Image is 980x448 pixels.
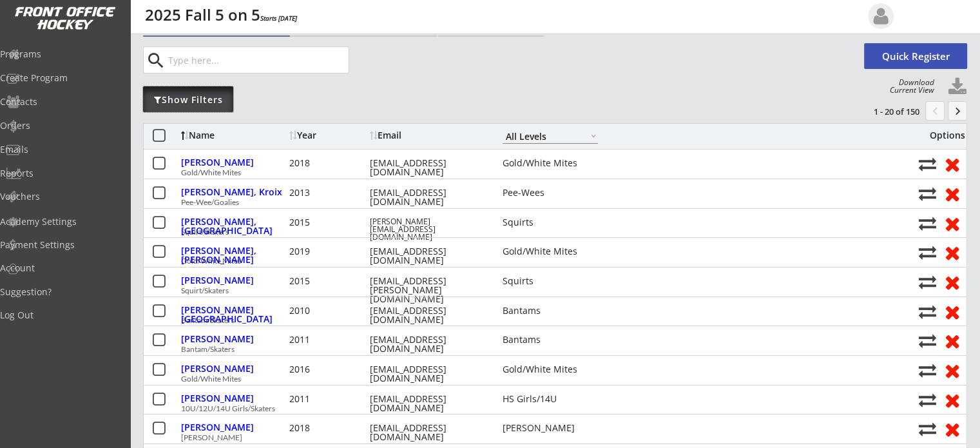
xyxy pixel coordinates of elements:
div: Pee-Wee/Goalies [181,199,912,206]
div: Squirt/Skaters [181,287,912,295]
div: Gold/White Mites [181,257,912,265]
div: Bantams [503,335,598,344]
div: [EMAIL_ADDRESS][DOMAIN_NAME] [370,394,486,413]
button: chevron_left [925,101,945,121]
button: Remove from roster (no refund) [940,302,964,322]
div: Squirt/Skaters [181,228,912,236]
button: Move player [919,273,936,291]
div: 2015 [289,277,367,286]
button: Move player [919,420,936,438]
button: Move player [919,332,936,349]
div: [PERSON_NAME] [181,394,286,403]
button: Remove from roster (no refund) [940,184,964,204]
div: 10U/12U/14U Girls/Skaters [181,405,912,413]
div: [EMAIL_ADDRESS][DOMAIN_NAME] [370,335,486,353]
div: [PERSON_NAME] [181,158,286,167]
div: [EMAIL_ADDRESS][DOMAIN_NAME] [370,424,486,442]
button: Move player [919,391,936,409]
div: Gold/White Mites [181,169,912,177]
div: Squirts [503,277,598,286]
div: Email [370,131,486,140]
div: [EMAIL_ADDRESS][PERSON_NAME][DOMAIN_NAME] [370,277,486,304]
button: Remove from roster (no refund) [940,154,964,174]
button: Move player [919,185,936,202]
input: Type here... [166,47,349,73]
button: Click to download full roster. Your browser settings may try to block it, check your security set... [948,77,967,97]
button: Move player [919,303,936,320]
div: Pee-Wees [503,188,598,197]
div: 2019 [289,247,367,256]
div: Options [919,131,965,140]
div: 2016 [289,365,367,374]
div: Squirts [503,218,598,227]
div: [PERSON_NAME], [GEOGRAPHIC_DATA] [181,217,286,235]
div: 1 - 20 of 150 [852,106,919,117]
div: Bantam/Skaters [181,317,912,324]
div: [PERSON_NAME] [181,335,286,344]
button: Move player [919,362,936,379]
div: 2011 [289,335,367,344]
button: Remove from roster (no refund) [940,419,964,439]
div: 2013 [289,188,367,197]
div: [EMAIL_ADDRESS][DOMAIN_NAME] [370,159,486,177]
div: [EMAIL_ADDRESS][DOMAIN_NAME] [370,365,486,383]
button: Remove from roster (no refund) [940,390,964,410]
div: Bantam/Skaters [181,346,912,353]
div: [PERSON_NAME] [181,423,286,432]
div: [PERSON_NAME] [181,434,912,442]
button: Remove from roster (no refund) [940,272,964,292]
div: Gold/White Mites [503,247,598,256]
div: 2015 [289,218,367,227]
div: HS Girls/14U [503,394,598,404]
button: Remove from roster (no refund) [940,360,964,380]
div: Gold/White Mites [503,365,598,374]
div: Bantams [503,306,598,315]
div: [PERSON_NAME], [PERSON_NAME] [181,246,286,264]
div: [PERSON_NAME] [503,424,598,433]
button: Move player [919,244,936,261]
div: [PERSON_NAME][GEOGRAPHIC_DATA] [181,306,286,324]
div: Show Filters [143,93,233,106]
button: keyboard_arrow_right [948,101,967,121]
div: Year [289,131,367,140]
button: Move player [919,215,936,232]
div: 2018 [289,159,367,168]
button: Remove from roster (no refund) [940,213,964,233]
button: Remove from roster (no refund) [940,242,964,262]
div: Gold/White Mites [181,375,912,383]
button: Quick Register [864,43,967,69]
div: [EMAIL_ADDRESS][DOMAIN_NAME] [370,188,486,206]
div: [PERSON_NAME], Kroix [181,188,286,197]
button: Remove from roster (no refund) [940,331,964,351]
div: 2011 [289,394,367,404]
div: [PERSON_NAME][EMAIL_ADDRESS][DOMAIN_NAME] [370,218,486,241]
div: 2010 [289,306,367,315]
div: [PERSON_NAME] [181,276,286,285]
em: Starts [DATE] [260,14,297,23]
div: [PERSON_NAME] [181,364,286,373]
div: [EMAIL_ADDRESS][DOMAIN_NAME] [370,247,486,265]
div: Download Current View [883,79,934,94]
div: 2018 [289,424,367,433]
div: Name [181,131,286,140]
button: Move player [919,155,936,173]
div: Gold/White Mites [503,159,598,168]
div: [EMAIL_ADDRESS][DOMAIN_NAME] [370,306,486,324]
button: search [145,50,166,71]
